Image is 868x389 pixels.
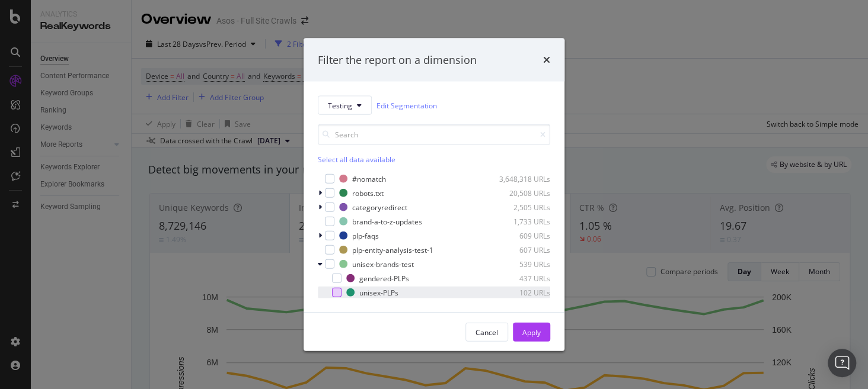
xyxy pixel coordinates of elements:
[492,259,550,269] div: 539 URLs
[304,38,564,351] div: modal
[492,287,550,297] div: 102 URLs
[522,327,541,337] div: Apply
[513,323,550,342] button: Apply
[359,287,398,297] div: unisex-PLPs
[492,173,550,184] div: 3,648,318 URLs
[492,245,550,255] div: 607 URLs
[328,100,352,110] span: Testing
[318,52,477,67] div: Filter the report on a dimension
[352,230,379,240] div: plp-faqs
[359,273,409,283] div: gendered-PLPs
[352,202,407,212] div: categoryredirect
[828,349,856,377] div: Open Intercom Messenger
[352,188,384,198] div: robots.txt
[352,245,433,255] div: plp-entity-analysis-test-1
[492,188,550,198] div: 20,508 URLs
[543,52,550,67] div: times
[492,202,550,212] div: 2,505 URLs
[318,96,372,115] button: Testing
[376,99,437,111] a: Edit Segmentation
[492,230,550,240] div: 609 URLs
[352,259,414,269] div: unisex-brands-test
[352,173,386,184] div: #nomatch
[492,216,550,226] div: 1,733 URLs
[476,327,498,337] div: Cancel
[318,124,550,145] input: Search
[352,216,422,226] div: brand-a-to-z-updates
[492,273,550,283] div: 437 URLs
[318,155,550,165] div: Select all data available
[465,323,508,342] button: Cancel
